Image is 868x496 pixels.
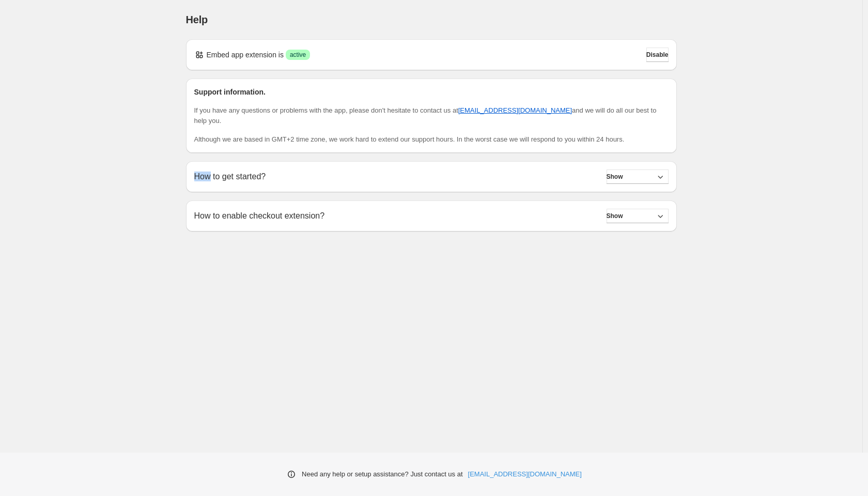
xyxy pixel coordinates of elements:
a: [EMAIL_ADDRESS][DOMAIN_NAME] [458,106,572,114]
button: Disable [646,48,669,62]
h2: Support information. [194,87,669,97]
button: Show [607,169,669,184]
p: Although we are based in GMT+2 time zone, we work hard to extend our support hours. In the worst ... [194,134,669,145]
button: Show [607,209,669,223]
h2: How to get started? [194,172,266,181]
span: active [290,51,306,59]
h2: How to enable checkout extension? [194,211,325,221]
span: Disable [646,51,669,59]
p: If you have any questions or problems with the app, please don't hesitate to contact us at and we... [194,105,669,126]
p: Embed app extension is [207,50,284,60]
span: Help [186,14,208,25]
span: Show [607,173,623,181]
a: [EMAIL_ADDRESS][DOMAIN_NAME] [468,469,582,479]
span: Show [607,212,623,220]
